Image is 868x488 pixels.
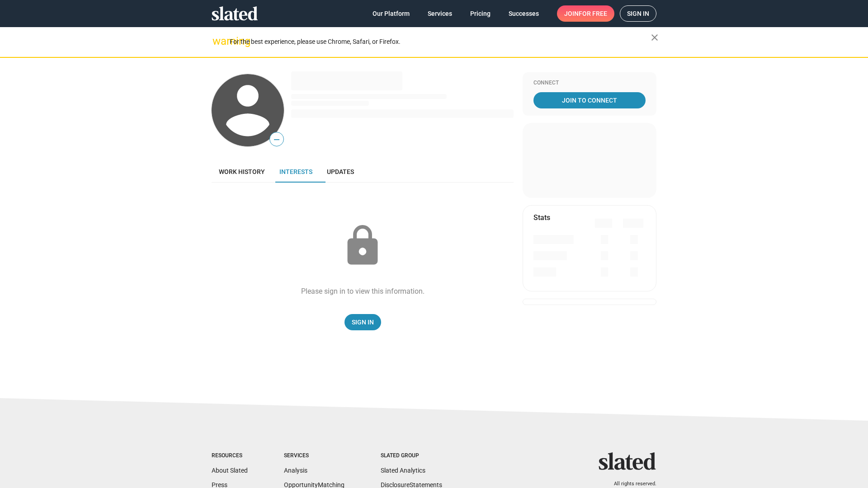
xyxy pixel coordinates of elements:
[301,286,425,296] div: Please sign in to view this information.
[620,5,656,22] a: Sign in
[279,168,312,175] span: Interests
[463,5,498,22] a: Pricing
[340,223,385,268] mat-icon: lock
[219,168,265,175] span: Work history
[557,5,614,22] a: Joinfor free
[270,134,283,145] span: —
[579,5,607,22] span: for free
[272,161,320,183] a: Interests
[535,92,644,108] span: Join To Connect
[320,161,361,183] a: Updates
[564,5,607,22] span: Join
[533,92,646,108] a: Join To Connect
[365,5,417,22] a: Our Platform
[470,5,491,22] span: Pricing
[212,36,223,47] mat-icon: warning
[533,80,646,87] div: Connect
[649,32,660,43] mat-icon: close
[627,6,649,21] span: Sign in
[212,161,272,183] a: Work history
[212,452,248,460] div: Resources
[327,168,354,175] span: Updates
[352,314,374,330] span: Sign In
[344,314,381,330] a: Sign In
[420,5,459,22] a: Services
[381,467,425,474] a: Slated Analytics
[284,452,344,460] div: Services
[501,5,546,22] a: Successes
[230,36,651,48] div: For the best experience, please use Chrome, Safari, or Firefox.
[284,467,307,474] a: Analysis
[533,213,550,222] mat-card-title: Stats
[373,5,410,22] span: Our Platform
[212,467,248,474] a: About Slated
[509,5,539,22] span: Successes
[381,452,442,460] div: Slated Group
[428,5,452,22] span: Services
